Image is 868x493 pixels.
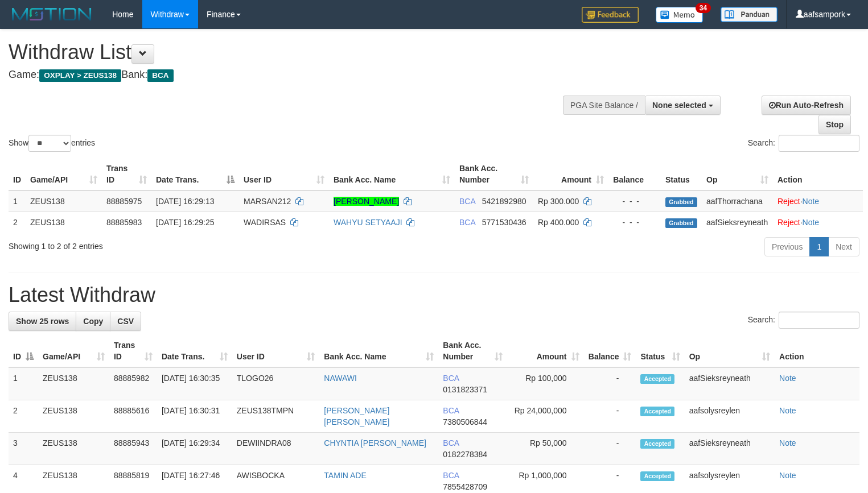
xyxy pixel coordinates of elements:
a: Note [779,406,796,415]
th: Trans ID: activate to sort column ascending [102,158,151,190]
a: [PERSON_NAME] [PERSON_NAME] [324,406,389,426]
th: ID [9,158,26,190]
a: Reject [778,218,800,227]
td: Rp 100,000 [507,367,583,400]
th: Bank Acc. Number: activate to sort column ascending [438,335,507,367]
td: 88885616 [109,400,157,433]
td: [DATE] 16:30:35 [157,367,232,400]
a: Previous [764,237,810,256]
span: BCA [443,374,459,383]
a: [PERSON_NAME] [334,197,399,206]
th: Bank Acc. Number: activate to sort column ascending [455,158,533,190]
span: BCA [443,438,459,448]
th: Action [773,158,863,190]
a: Note [803,197,820,206]
input: Search: [779,312,859,329]
a: Next [828,237,859,256]
th: Op: activate to sort column ascending [685,335,775,367]
span: None selected [652,101,706,110]
span: Copy 0182278384 to clipboard [443,450,487,459]
td: aafThorrachana [702,190,773,212]
span: MARSAN212 [244,197,291,206]
td: - [584,400,636,433]
span: Grabbed [665,218,697,228]
span: Show 25 rows [16,317,69,326]
h1: Withdraw List [9,41,567,64]
th: User ID: activate to sort column ascending [239,158,329,190]
img: Feedback.jpg [582,7,639,23]
h1: Latest Withdraw [9,284,859,306]
span: [DATE] 16:29:25 [156,218,214,227]
a: Copy [76,312,110,331]
td: aafsolysreylen [685,400,775,433]
button: None selected [645,96,721,115]
td: 2 [9,212,26,233]
span: Accepted [640,439,674,449]
td: 3 [9,433,38,465]
a: WAHYU SETYAAJI [334,218,402,227]
span: CSV [117,317,134,326]
td: Rp 24,000,000 [507,400,583,433]
td: · [773,212,863,233]
img: panduan.png [721,7,778,22]
span: OXPLAY > ZEUS138 [39,69,121,82]
span: Copy 5771530436 to clipboard [482,218,526,227]
td: - [584,367,636,400]
a: TAMIN ADE [324,471,366,480]
span: BCA [443,471,459,480]
select: Showentries [28,135,71,152]
a: Note [803,218,820,227]
td: 1 [9,367,38,400]
th: Amount: activate to sort column ascending [533,158,608,190]
th: ID: activate to sort column descending [9,335,38,367]
td: ZEUS138 [38,367,109,400]
th: Game/API: activate to sort column ascending [38,335,109,367]
span: Grabbed [665,197,697,207]
td: [DATE] 16:30:31 [157,400,232,433]
a: CSV [110,312,141,331]
th: Trans ID: activate to sort column ascending [109,335,157,367]
span: Copy 7380506844 to clipboard [443,417,487,426]
div: Showing 1 to 2 of 2 entries [9,236,353,252]
span: Copy 7855428709 to clipboard [443,482,487,491]
a: Note [779,438,796,448]
a: NAWAWI [324,374,357,383]
span: BCA [459,218,475,227]
a: Stop [818,115,851,134]
span: Accepted [640,471,674,481]
span: BCA [147,69,173,82]
a: CHYNTIA [PERSON_NAME] [324,438,426,448]
div: PGA Site Balance / [563,96,645,115]
span: Accepted [640,374,674,384]
td: 2 [9,400,38,433]
th: Op: activate to sort column ascending [702,158,773,190]
a: 1 [809,237,829,256]
th: Status [661,158,702,190]
td: 88885943 [109,433,157,465]
div: - - - [613,217,656,228]
td: Rp 50,000 [507,433,583,465]
td: ZEUS138 [26,212,102,233]
input: Search: [779,135,859,152]
label: Show entries [9,135,95,152]
h4: Game: Bank: [9,69,567,81]
span: BCA [459,197,475,206]
td: DEWIINDRA08 [232,433,320,465]
a: Reject [778,197,800,206]
td: [DATE] 16:29:34 [157,433,232,465]
td: 1 [9,190,26,212]
th: Bank Acc. Name: activate to sort column ascending [329,158,455,190]
td: ZEUS138 [38,400,109,433]
th: Date Trans.: activate to sort column ascending [157,335,232,367]
th: Balance: activate to sort column ascending [584,335,636,367]
span: BCA [443,406,459,415]
td: ZEUS138TMPN [232,400,320,433]
label: Search: [748,135,859,152]
th: Bank Acc. Name: activate to sort column ascending [319,335,438,367]
th: Date Trans.: activate to sort column descending [151,158,239,190]
a: Note [779,374,796,383]
span: WADIRSAS [244,218,286,227]
a: Note [779,471,796,480]
a: Run Auto-Refresh [762,96,851,115]
span: Copy 0131823371 to clipboard [443,385,487,394]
